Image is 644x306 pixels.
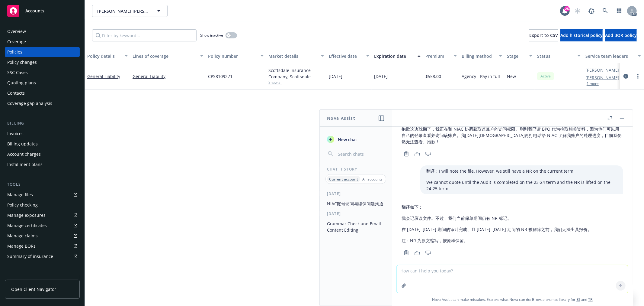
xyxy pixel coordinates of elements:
[576,297,580,302] a: BI
[5,27,80,36] a: Overview
[5,273,80,279] div: Analytics hub
[585,5,598,17] a: Report a Bug
[560,29,603,41] button: Add historical policy
[5,139,80,149] a: Billing updates
[622,73,630,80] a: circleInformation
[133,53,197,59] div: Lines of coverage
[7,252,53,261] div: Summary of insurance
[7,99,52,108] div: Coverage gap analysis
[325,134,387,145] button: New chat
[7,200,38,210] div: Policy checking
[7,68,28,77] div: SSC Cases
[133,73,203,80] a: General Liability
[5,78,80,88] a: Quoting plans
[404,151,409,157] svg: Copy to clipboard
[7,129,24,138] div: Invoices
[362,177,383,182] p: All accounts
[320,167,392,172] div: Chat History
[320,191,392,196] div: [DATE]
[5,190,80,200] a: Manage files
[599,5,611,17] a: Search
[535,49,583,63] button: Status
[425,53,450,59] div: Premium
[459,49,505,63] button: Billing method
[87,73,120,79] a: General Liability
[426,168,617,174] p: 翻译：I will note the file. However, we still have a NR on the current term.
[7,241,36,251] div: Manage BORs
[605,32,637,38] span: Add BOR policy
[585,53,634,59] div: Service team leaders
[266,49,326,63] button: Market details
[337,150,385,158] input: Search chats
[5,241,80,251] a: Manage BORs
[5,252,80,261] a: Summary of insurance
[537,53,574,59] div: Status
[394,293,630,306] span: Nova Assist can make mistakes. Explore what Nova can do: Browse prompt library for and
[5,2,80,19] a: Accounts
[5,47,80,57] a: Policies
[529,29,558,41] button: Export to CSV
[5,221,80,230] a: Manage certificates
[5,210,80,220] a: Manage exposures
[585,67,619,73] a: [PERSON_NAME]
[327,115,355,121] h1: Nova Assist
[326,49,372,63] button: Effective date
[402,215,592,221] p: 我会记录该文件。不过，我们当前保单期间仍有 NR 标记。
[564,6,570,11] div: 25
[462,53,495,59] div: Billing method
[572,5,584,17] a: Start snowing
[7,78,36,88] div: Quoting plans
[268,80,324,85] span: Show all
[325,219,387,235] button: Grammar Check and Email Content Editing
[7,27,26,36] div: Overview
[92,29,197,41] input: Filter by keyword...
[372,49,423,63] button: Expiration date
[634,73,642,80] a: more
[5,99,80,108] a: Coverage gap analysis
[423,249,433,257] button: Thumbs down
[320,211,392,216] div: [DATE]
[329,177,358,182] p: Current account
[7,149,41,159] div: Account charges
[87,53,121,59] div: Policy details
[97,8,149,14] span: [PERSON_NAME] [PERSON_NAME]
[585,74,619,81] a: [PERSON_NAME]
[426,179,617,192] p: We cannot quote until the Audit is completed on the 23-24 term and the NR is lifted on the 24-25 ...
[5,231,80,241] a: Manage claims
[25,8,44,13] span: Accounts
[402,237,592,244] p: 注：NR 为原文缩写，按原样保留。
[605,29,637,41] button: Add BOR policy
[374,73,388,80] span: [DATE]
[423,150,433,158] button: Thumbs down
[5,181,80,187] div: Tools
[402,126,623,145] p: 抱歉这边耽搁了，我正在和 NIAC 协调获取该账户的访问权限。刚刚我已请 BPO 代为拉取相关资料，因为他们可以用自己的登录查看并访问该账户。我[DATE][DEMOGRAPHIC_DATA]再...
[130,49,206,63] button: Lines of coverage
[85,49,130,63] button: Policy details
[200,33,223,38] span: Show inactive
[402,204,592,210] p: 翻译如下：
[208,53,257,59] div: Policy number
[7,190,33,200] div: Manage files
[325,199,387,209] button: NIAC账号访问与续保问题沟通
[5,57,80,67] a: Policy changes
[7,47,22,57] div: Policies
[5,68,80,77] a: SSC Cases
[374,53,414,59] div: Expiration date
[613,5,625,17] a: Switch app
[11,286,56,292] span: Open Client Navigator
[5,120,80,126] div: Billing
[329,73,342,80] span: [DATE]
[404,250,409,256] svg: Copy to clipboard
[423,49,459,63] button: Premium
[329,53,363,59] div: Effective date
[7,231,38,241] div: Manage claims
[529,32,558,38] span: Export to CSV
[7,88,25,98] div: Contacts
[206,49,266,63] button: Policy number
[268,53,317,59] div: Market details
[7,57,37,67] div: Policy changes
[92,5,168,17] button: [PERSON_NAME] [PERSON_NAME]
[7,221,47,230] div: Manage certificates
[5,200,80,210] a: Policy checking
